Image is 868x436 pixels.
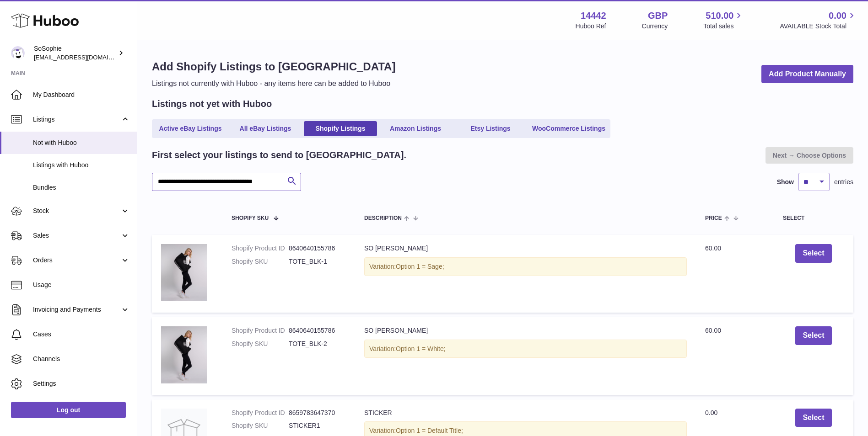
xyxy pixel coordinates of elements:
span: Listings with Huboo [33,161,130,170]
span: 510.00 [706,10,733,22]
img: SIDE_bf6dbcb6-88b6-42b1-8982-a24eb0d10f9a.jpg [161,326,207,383]
h2: First select your listings to send to [GEOGRAPHIC_DATA]. [152,149,406,161]
span: 60.00 [705,245,721,252]
div: SO [PERSON_NAME] [364,326,687,335]
span: Sales [33,231,120,240]
div: Select [783,215,844,221]
span: Option 1 = White; [396,345,446,352]
span: AVAILABLE Stock Total [780,22,857,31]
span: Shopify SKU [232,215,269,221]
dt: Shopify Product ID [232,409,289,417]
dd: TOTE_BLK-1 [289,257,346,266]
label: Show [777,178,794,186]
a: Active eBay Listings [154,121,227,136]
dd: TOTE_BLK-2 [289,340,346,348]
a: All eBay Listings [229,121,302,136]
span: Option 1 = Default Title; [396,427,463,434]
span: 0.00 [829,10,846,22]
a: Etsy Listings [454,121,527,136]
dd: 8640640155786 [289,326,346,335]
span: Stock [33,207,120,215]
span: Invoicing and Payments [33,305,120,314]
div: STICKER [364,409,687,417]
div: Variation: [364,340,687,358]
span: Cases [33,330,130,339]
h2: Listings not yet with Huboo [152,98,272,110]
span: Channels [33,355,130,363]
span: Bundles [33,183,130,192]
dd: STICKER1 [289,421,346,430]
span: Not with Huboo [33,138,130,147]
span: Total sales [703,22,744,31]
strong: GBP [648,10,668,22]
dt: Shopify Product ID [232,326,289,335]
dt: Shopify SKU [232,257,289,266]
span: entries [834,178,853,186]
span: Description [364,215,402,221]
a: 510.00 Total sales [703,10,744,31]
a: Amazon Listings [379,121,452,136]
span: Usage [33,281,130,289]
span: Option 1 = Sage; [396,263,444,270]
a: WooCommerce Listings [529,121,609,136]
img: SIDE_bf6dbcb6-88b6-42b1-8982-a24eb0d10f9a.jpg [161,244,207,301]
a: Add Product Manually [761,65,853,84]
div: Currency [642,22,668,31]
dt: Shopify Product ID [232,244,289,253]
span: Orders [33,256,120,265]
span: 60.00 [705,327,721,334]
div: Huboo Ref [576,22,606,31]
div: SoSophie [34,44,116,62]
span: Price [705,215,722,221]
p: Listings not currently with Huboo - any items here can be added to Huboo [152,79,395,89]
button: Select [795,409,831,427]
div: SO [PERSON_NAME] [364,244,687,253]
dd: 8659783647370 [289,409,346,417]
button: Select [795,244,831,263]
strong: 14442 [581,10,606,22]
span: My Dashboard [33,90,130,99]
dd: 8640640155786 [289,244,346,253]
h1: Add Shopify Listings to [GEOGRAPHIC_DATA] [152,59,395,74]
div: Variation: [364,257,687,276]
a: Log out [11,402,126,418]
dt: Shopify SKU [232,340,289,348]
a: Shopify Listings [304,121,377,136]
dt: Shopify SKU [232,421,289,430]
span: [EMAIL_ADDRESS][DOMAIN_NAME] [34,53,135,61]
span: Listings [33,115,120,124]
span: Settings [33,379,130,388]
img: internalAdmin-14442@internal.huboo.com [11,46,25,60]
span: 0.00 [705,409,717,416]
button: Select [795,326,831,345]
a: 0.00 AVAILABLE Stock Total [780,10,857,31]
